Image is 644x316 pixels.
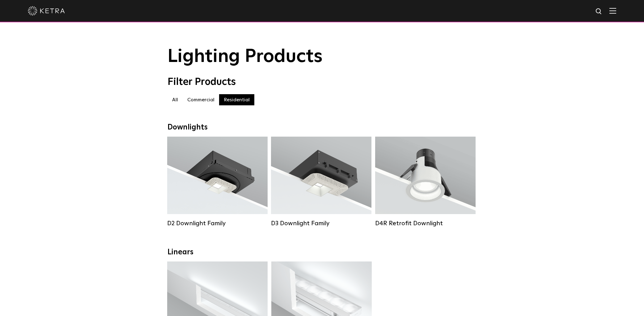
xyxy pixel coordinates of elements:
div: D2 Downlight Family [167,220,268,227]
label: All [167,94,183,105]
div: Filter Products [167,76,477,88]
div: Linears [167,248,477,257]
img: search icon [595,8,603,15]
label: Commercial [183,94,219,105]
a: D4R Retrofit Downlight Lumen Output:800Colors:White / BlackBeam Angles:15° / 25° / 40° / 60°Watta... [375,137,476,227]
a: D3 Downlight Family Lumen Output:700 / 900 / 1100Colors:White / Black / Silver / Bronze / Paintab... [271,137,371,227]
a: D2 Downlight Family Lumen Output:1200Colors:White / Black / Gloss Black / Silver / Bronze / Silve... [167,137,268,227]
div: Downlights [167,123,477,132]
div: D3 Downlight Family [271,220,371,227]
label: Residential [219,94,254,105]
div: D4R Retrofit Downlight [375,220,476,227]
img: Hamburger%20Nav.svg [609,8,616,14]
span: Lighting Products [167,47,323,66]
img: ketra-logo-2019-white [28,6,65,15]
